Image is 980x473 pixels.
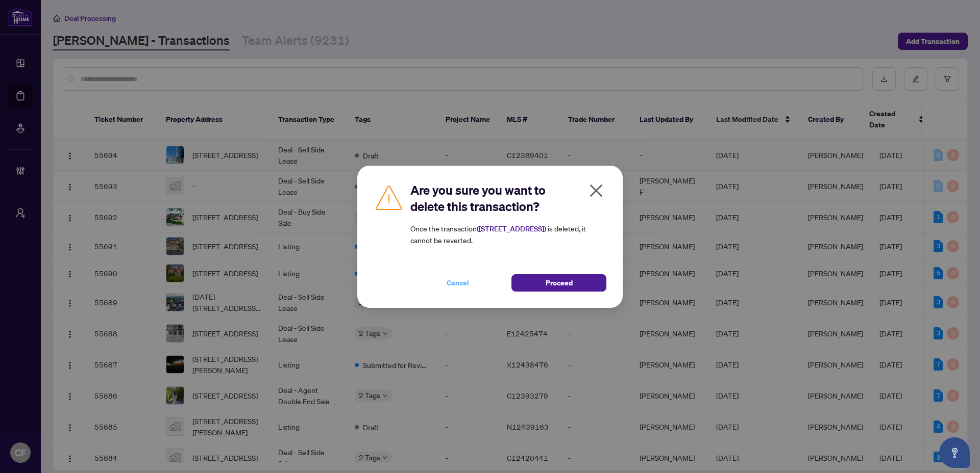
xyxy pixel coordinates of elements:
button: Proceed [511,274,606,292]
span: close [588,182,604,199]
button: Open asap [939,437,970,468]
strong: ( [STREET_ADDRESS] ) [477,224,546,233]
button: Cancel [410,274,505,292]
article: Once the transaction is deleted, it cannot be reverted. [410,223,606,246]
span: Cancel [447,275,469,291]
h2: Are you sure you want to delete this transaction? [410,182,606,215]
span: Proceed [546,275,573,291]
